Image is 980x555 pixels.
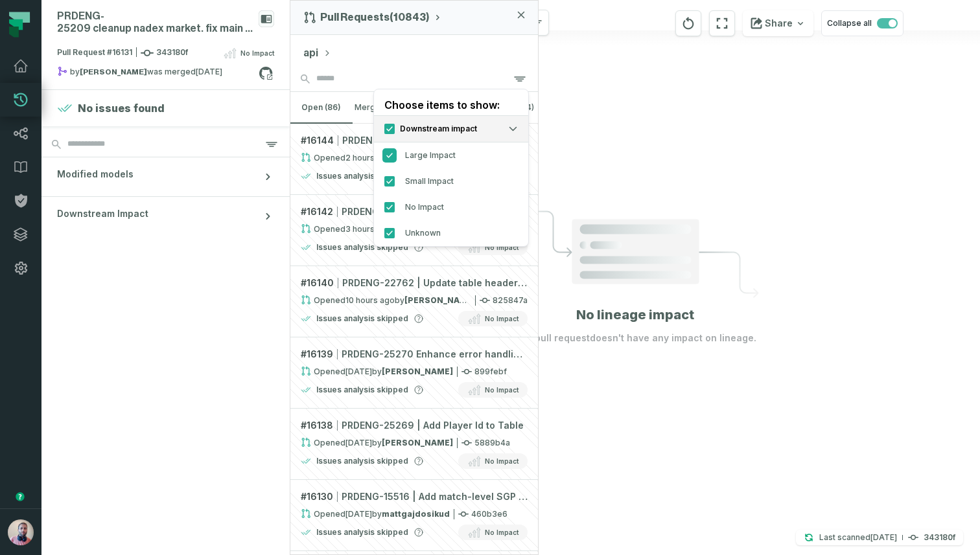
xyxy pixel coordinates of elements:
div: Opened by [301,437,453,448]
button: #16139PRDENG-25270 Enhance error handling in KycSucceededSubscriber for 404 errorOpened[DATE] 1:5... [290,337,538,409]
span: Downstream Impact [57,207,148,220]
button: Downstream Impact [41,197,290,236]
h4: Issues analysis skipped [316,456,408,466]
strong: mattgajdosikud [382,509,450,519]
relative-time: Oct 11, 2025, 3:03 AM GMT+3 [345,438,372,447]
button: api [303,45,331,61]
h4: No issues found [78,100,165,116]
span: No Impact [485,456,519,466]
div: Opened by [301,223,471,234]
button: open (86) [290,92,353,123]
span: No Impact [485,385,519,395]
relative-time: Oct 11, 2025, 1:50 PM GMT+3 [345,367,372,376]
div: Opened by [301,366,453,377]
p: This pull request doesn't have any impact on lineage. [515,332,756,345]
div: 5889b4a [301,437,528,448]
button: Modified models [41,157,290,196]
strong: cody-ud [382,438,453,447]
button: #16142PRDENG-25271 | Revert Regrade Adjustments TaskOpened[DATE] 11:07:20 PMby[PERSON_NAME]b3eec8... [290,195,538,266]
a: View on github [257,65,274,82]
strong: Kostiantyn Voskoboinik (vkot91) [404,295,476,305]
h4: Issues analysis skipped [316,242,408,253]
span: PRDENG-25271 | Revert Regrade Adjustments Task [342,205,528,218]
span: Modified models [57,168,134,181]
h4: Issues analysis skipped [316,527,408,538]
span: Pull Request #16131 343180f [57,47,188,60]
button: Check/Uncheck all Downstream impact options [384,124,395,134]
div: PRDENG-25209 cleanup nadex market. fix main line calc [57,10,253,35]
button: Check/Uncheck all Downstream impact optionsDownstream impact [374,115,528,142]
span: PRDENG-25269 | Add Player Id to Table [342,419,524,432]
strong: Michael Newman (ENewmeration) [80,68,147,76]
button: #16138PRDENG-25269 | Add Player Id to TableOpened[DATE] 3:03:25 AMby[PERSON_NAME]5889b4aIssues an... [290,409,538,480]
strong: Arjun Rajagopalan (arjunrajagopalan1) [382,367,453,376]
div: Opened by [301,295,471,306]
label: Large Impact [384,150,518,161]
button: Last scanned[DATE] 12:56:20 AM343180f [796,530,963,545]
span: PRDENG-15516 | Add match-level SGP disabling controls [342,490,528,503]
div: Choose items to show: [374,92,528,115]
div: # 16140 [301,277,528,289]
div: # 16142 [301,205,528,218]
img: avatar of Idan Shabi [8,519,34,545]
div: b3eec89 [301,223,528,234]
relative-time: Oct 10, 2025, 9:08 PM GMT+3 [345,509,372,519]
relative-time: Oct 11, 2025, 12:22 AM GMT+3 [196,67,222,76]
div: # 16130 [301,490,528,503]
div: # 16138 [301,419,528,432]
relative-time: Oct 11, 2025, 12:56 AM GMT+3 [870,532,897,542]
div: Downstream impact [384,124,477,134]
div: Opened by [301,508,450,519]
div: 899febf [301,366,528,377]
relative-time: Oct 12, 2025, 11:57 PM GMT+3 [345,153,391,163]
div: # 16144 [301,134,528,147]
button: Large Impact [384,150,395,161]
h4: Issues analysis skipped [316,385,408,395]
h4: Issues analysis skipped [316,313,408,324]
h4: 343180f [924,534,955,541]
label: Small Impact [384,176,518,187]
span: No Impact [485,527,519,538]
button: Share [743,10,813,36]
button: #16140PRDENG-22762 | Update table header color for new designOpened[DATE] 4:33:14 PMby[PERSON_NAM... [290,266,538,337]
div: 825847a [301,295,528,306]
div: 460b3e6 [301,508,528,519]
label: No Impact [384,202,518,212]
h4: Issues analysis skipped [316,171,408,181]
relative-time: Oct 12, 2025, 4:33 PM GMT+3 [345,295,395,305]
div: by was merged [57,66,259,82]
span: No Impact [485,242,519,253]
p: Last scanned [819,531,897,544]
relative-time: Oct 12, 2025, 11:07 PM GMT+3 [345,224,391,234]
div: Opened by [301,152,471,163]
span: No Impact [485,313,519,324]
div: Tooltip anchor [14,491,26,503]
span: PRDENG-25277 - record GVL wait in sidekiq traces [342,134,528,147]
h1: No lineage impact [576,306,694,324]
button: No Impact [384,202,395,212]
div: 204aa9d [301,152,528,163]
button: Pull Requests(10843) [303,11,443,24]
span: PRDENG-25270 Enhance error handling in KycSucceededSubscriber for 404 error [342,348,528,361]
label: Unknown [384,228,518,238]
button: Small Impact [384,176,395,187]
button: Collapse all [821,10,904,36]
span: PRDENG-22762 | Update table header color for new design [342,277,528,289]
div: # 16139 [301,348,528,361]
button: merged (9691) [353,92,415,123]
span: No Impact [240,48,274,58]
button: Unknown [384,228,395,238]
button: #16144PRDENG-25277 - record GVL wait in sidekiq tracesOpened[DATE] 11:57:27 PMby[PERSON_NAME]204a... [290,124,538,195]
button: #16130PRDENG-15516 | Add match-level SGP disabling controlsOpened[DATE] 9:08:41 PMbymattgajdosiku... [290,480,538,551]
